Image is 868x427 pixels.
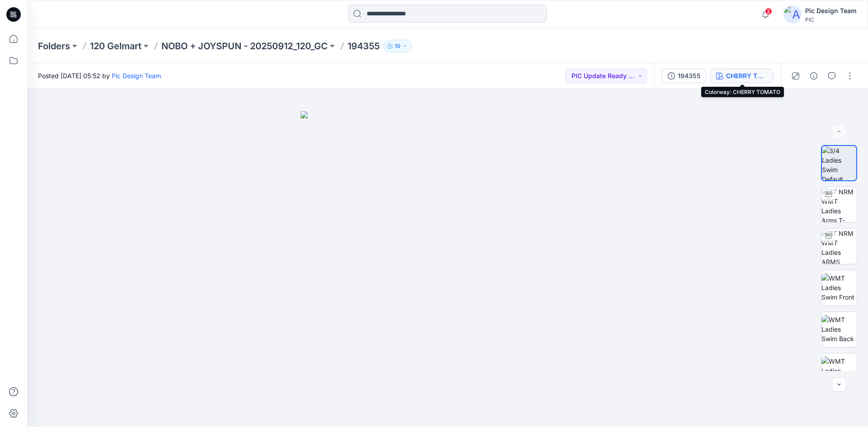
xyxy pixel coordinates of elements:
img: 3/4 Ladies Swim Default [822,146,856,180]
span: 2 [765,8,772,15]
img: TT NRM WMT Ladies ARMS DOWN [821,229,857,264]
img: TT NRM WMT Ladies Arms T-POSE [821,187,857,222]
button: CHERRY TOMATO [710,69,774,83]
a: Pic Design Team [112,72,161,80]
div: CHERRY TOMATO [726,71,768,81]
button: 194355 [662,69,707,83]
img: WMT Ladies Swim Front [821,273,857,302]
a: 120 Gelmart [90,40,142,52]
div: PIC [805,16,857,23]
img: avatar [783,5,802,23]
a: Folders [38,40,70,52]
button: 10 [383,40,412,52]
p: 10 [395,41,401,51]
button: Details [807,69,821,83]
div: Pic Design Team [805,5,857,16]
img: WMT Ladies Swim Left [821,357,857,385]
a: NOBO + JOYSPUN - 20250912_120_GC [161,40,328,52]
img: WMT Ladies Swim Back [821,315,857,343]
div: 194355 [678,71,701,81]
span: Posted [DATE] 05:52 by [38,71,161,80]
p: 194355 [348,40,380,52]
